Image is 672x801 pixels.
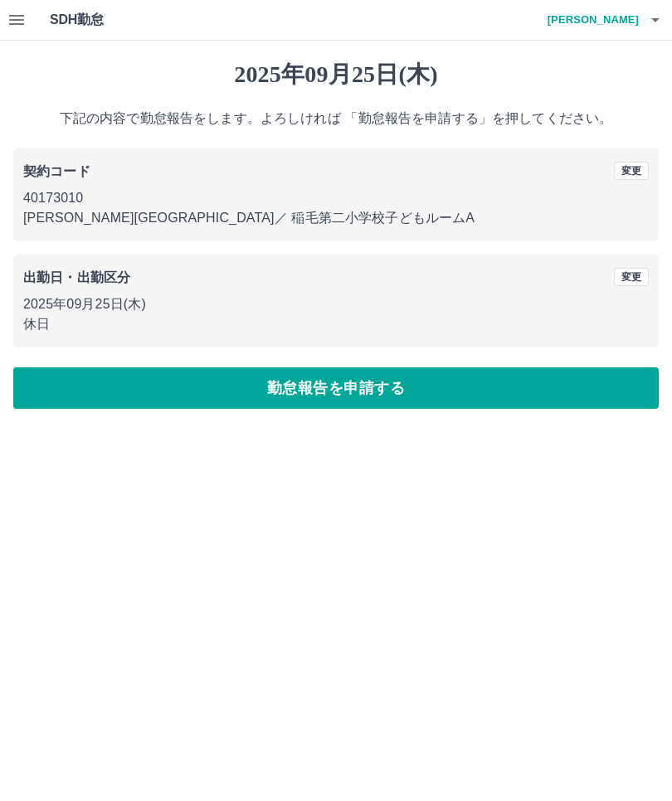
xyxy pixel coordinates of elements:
[614,162,649,180] button: 変更
[13,109,659,129] p: 下記の内容で勤怠報告をします。よろしければ 「勤怠報告を申請する」を押してください。
[23,270,130,284] b: 出勤日・出勤区分
[23,208,649,228] p: [PERSON_NAME][GEOGRAPHIC_DATA] ／ 稲毛第二小学校子どもルームA
[23,188,649,208] p: 40173010
[23,314,649,334] p: 休日
[13,61,659,89] h1: 2025年09月25日(木)
[614,268,649,286] button: 変更
[23,164,90,178] b: 契約コード
[13,367,659,409] button: 勤怠報告を申請する
[23,294,649,314] p: 2025年09月25日(木)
